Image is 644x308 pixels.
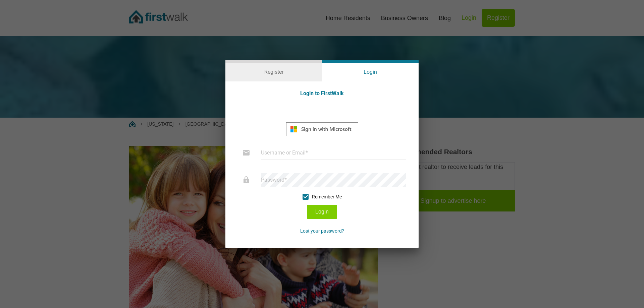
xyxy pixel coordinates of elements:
a: Lost your password? [300,228,344,234]
iframe: Sign in with Google Button [288,105,356,120]
button: Login [307,205,337,219]
span: Remember Me [309,194,342,200]
div: Login [322,60,419,81]
span: lock [238,172,254,188]
div: Login to FirstWalk [238,89,406,98]
span: email [238,145,254,161]
div: Register [225,60,322,81]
